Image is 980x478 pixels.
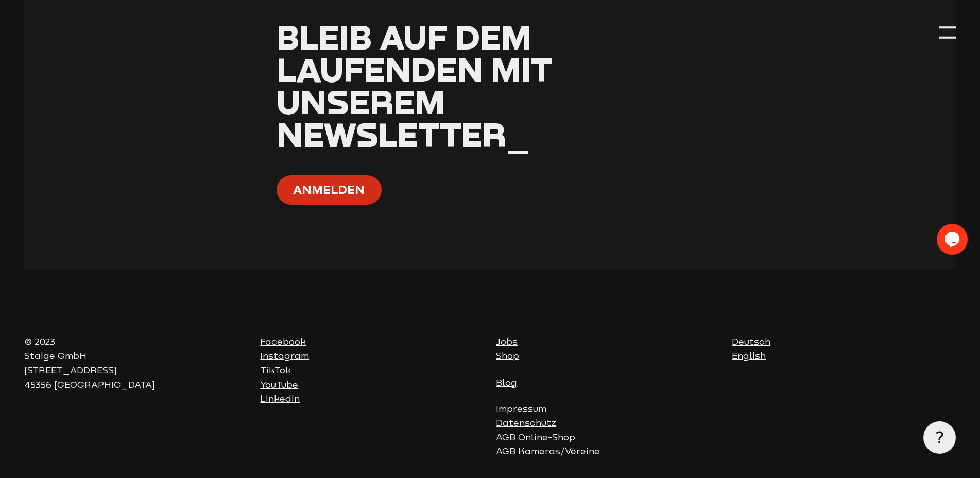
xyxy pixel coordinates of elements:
span: Newsletter_ [277,114,530,154]
a: Jobs [496,337,518,347]
a: Instagram [260,351,309,361]
a: Datenschutz [496,418,556,428]
a: TikTok [260,365,291,375]
a: YouTube [260,380,298,390]
a: Blog [496,377,517,388]
a: AGB Kameras/Vereine [496,446,600,456]
a: LinkedIn [260,393,300,404]
a: AGB Online-Shop [496,432,575,442]
a: Impressum [496,404,546,414]
a: English [732,351,766,361]
iframe: chat widget [937,224,970,255]
a: Shop [496,351,519,361]
a: Facebook [260,337,306,347]
span: Bleib auf dem Laufenden mit unserem [277,17,552,122]
a: Deutsch [732,337,770,347]
p: © 2023 Staige GmbH [STREET_ADDRESS] 45356 [GEOGRAPHIC_DATA] [24,335,248,392]
button: Anmelden [277,175,382,205]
